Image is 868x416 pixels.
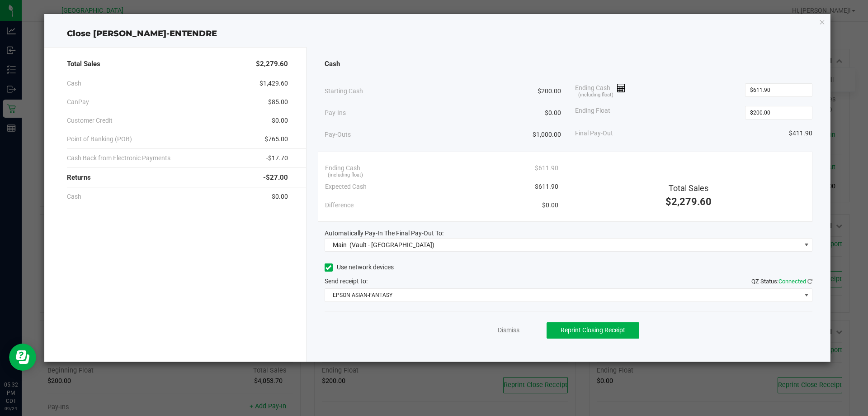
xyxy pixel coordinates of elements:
[67,79,81,88] span: Cash
[9,344,36,371] iframe: Resource center
[325,59,340,69] span: Cash
[789,129,812,138] span: $411.90
[259,79,288,88] span: $1,429.60
[268,97,288,107] span: $85.00
[533,130,561,139] span: $1,000.00
[535,182,558,191] span: $611.90
[542,201,558,210] span: $0.00
[272,116,288,125] span: $0.00
[325,201,354,210] span: Difference
[325,86,363,96] span: Starting Cash
[67,168,288,187] div: Returns
[325,130,351,139] span: Pay-Outs
[538,86,561,96] span: $200.00
[535,163,558,173] span: $611.90
[751,278,812,285] span: QZ Status:
[44,28,831,40] div: Close [PERSON_NAME]-ENTENDRE
[575,106,610,120] span: Ending Float
[256,59,288,69] span: $2,279.60
[67,97,89,107] span: CanPay
[67,59,100,69] span: Total Sales
[575,83,626,97] span: Ending Cash
[263,172,288,183] span: -$27.00
[325,230,443,237] span: Automatically Pay-In The Final Pay-Out To:
[575,129,613,138] span: Final Pay-Out
[498,325,519,335] a: Dismiss
[325,108,346,118] span: Pay-Ins
[67,116,113,125] span: Customer Credit
[67,153,170,163] span: Cash Back from Electronic Payments
[325,277,368,285] span: Send receipt to:
[349,241,434,249] span: (Vault - [GEOGRAPHIC_DATA])
[669,183,708,193] span: Total Sales
[325,289,801,301] span: EPSON ASIAN-FANTASY
[67,134,132,144] span: Point of Banking (POB)
[547,322,639,339] button: Reprint Closing Receipt
[264,134,288,144] span: $765.00
[578,91,613,99] span: (including float)
[545,108,561,118] span: $0.00
[325,163,360,173] span: Ending Cash
[665,196,712,207] span: $2,279.60
[325,182,367,191] span: Expected Cash
[561,326,625,334] span: Reprint Closing Receipt
[328,172,363,179] span: (including float)
[272,192,288,201] span: $0.00
[778,278,806,285] span: Connected
[333,241,347,249] span: Main
[266,153,288,163] span: -$17.70
[67,192,81,201] span: Cash
[325,263,394,272] label: Use network devices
